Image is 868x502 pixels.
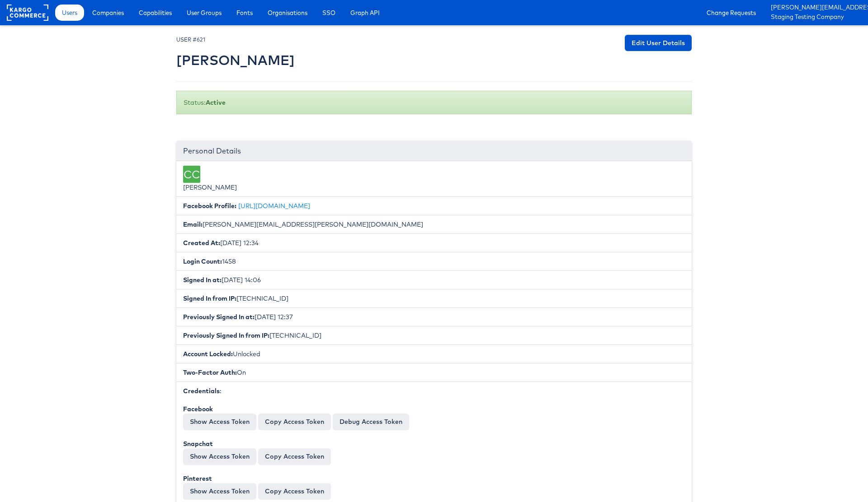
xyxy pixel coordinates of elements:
a: Change Requests [700,5,763,21]
div: Personal Details [176,141,692,161]
small: USER #621 [176,36,205,43]
h2: [PERSON_NAME] [176,53,295,68]
b: Signed In at: [183,276,222,284]
li: On [176,363,692,382]
span: Graph API [350,8,380,17]
b: Two-Factor Auth: [183,368,237,376]
button: Show Access Token [183,414,256,430]
b: Account Locked: [183,350,233,358]
a: Graph API [344,5,387,21]
a: Staging Testing Company [771,13,861,22]
a: Fonts [230,5,259,21]
a: Organisations [261,5,314,21]
b: Email: [183,220,203,228]
span: Capabilities [139,8,172,17]
a: Companies [85,5,131,21]
button: Copy Access Token [258,414,331,430]
b: Signed In from IP: [183,294,236,302]
a: User Groups [180,5,228,21]
button: Show Access Token [183,448,256,465]
b: Facebook Profile: [183,202,236,210]
b: Created At: [183,239,220,247]
li: [PERSON_NAME][EMAIL_ADDRESS][PERSON_NAME][DOMAIN_NAME] [176,215,692,234]
b: Snapchat [183,440,213,448]
a: Edit User Details [625,35,692,51]
span: SSO [322,8,335,17]
div: Status: [176,91,692,114]
a: [PERSON_NAME][EMAIL_ADDRESS][PERSON_NAME][DOMAIN_NAME] [771,3,861,13]
span: User Groups [187,8,222,17]
span: Companies [92,8,124,17]
button: Copy Access Token [258,448,331,465]
li: [DATE] 14:06 [176,270,692,289]
li: [DATE] 12:37 [176,307,692,326]
li: [TECHNICAL_ID] [176,289,692,308]
b: Facebook [183,405,213,413]
b: Pinterest [183,474,212,483]
li: 1458 [176,252,692,271]
b: Active [206,98,226,107]
div: CC [183,166,200,183]
li: [DATE] 12:34 [176,233,692,252]
span: Users [62,8,77,17]
li: Unlocked [176,344,692,363]
a: Users [55,5,84,21]
b: Previously Signed In at: [183,313,255,321]
a: Debug Access Token [333,414,409,430]
li: [PERSON_NAME] [176,161,692,197]
b: Previously Signed In from IP: [183,331,269,339]
a: [URL][DOMAIN_NAME] [238,202,310,210]
button: Show Access Token [183,483,256,499]
b: Credentials [183,387,220,395]
b: Login Count: [183,257,222,265]
a: SSO [316,5,342,21]
span: Fonts [236,8,253,17]
a: Capabilities [132,5,179,21]
span: Organisations [268,8,307,17]
li: [TECHNICAL_ID] [176,326,692,345]
button: Copy Access Token [258,483,331,499]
